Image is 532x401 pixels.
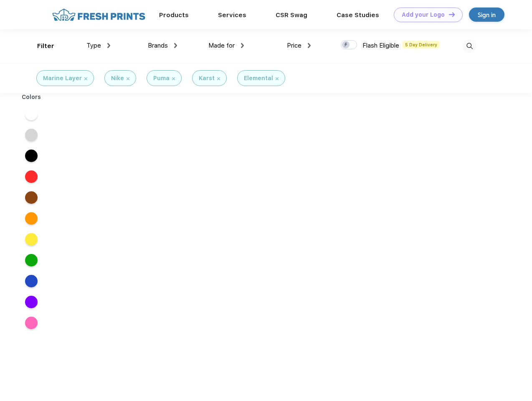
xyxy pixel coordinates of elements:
[463,39,476,53] img: desktop_search.svg
[111,74,124,83] div: Nike
[287,42,301,49] span: Price
[107,43,110,48] img: dropdown.png
[199,74,215,83] div: Karst
[43,74,82,83] div: Marine Layer
[15,93,48,102] div: Colors
[159,11,189,19] a: Products
[308,43,311,48] img: dropdown.png
[276,11,307,19] a: CSR Swag
[449,12,455,17] img: DT
[148,42,168,49] span: Brands
[478,10,496,20] div: Sign in
[127,77,129,80] img: filter_cancel.svg
[217,77,220,80] img: filter_cancel.svg
[50,8,148,22] img: fo%20logo%202.webp
[172,77,175,80] img: filter_cancel.svg
[218,11,246,19] a: Services
[244,74,273,83] div: Elemental
[403,41,440,48] span: 5 Day Delivery
[402,11,445,18] div: Add your Logo
[86,42,101,49] span: Type
[37,41,54,51] div: Filter
[208,42,235,49] span: Made for
[362,42,399,49] span: Flash Eligible
[276,77,279,80] img: filter_cancel.svg
[174,43,177,48] img: dropdown.png
[469,8,504,22] a: Sign in
[84,77,87,80] img: filter_cancel.svg
[241,43,244,48] img: dropdown.png
[153,74,170,83] div: Puma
